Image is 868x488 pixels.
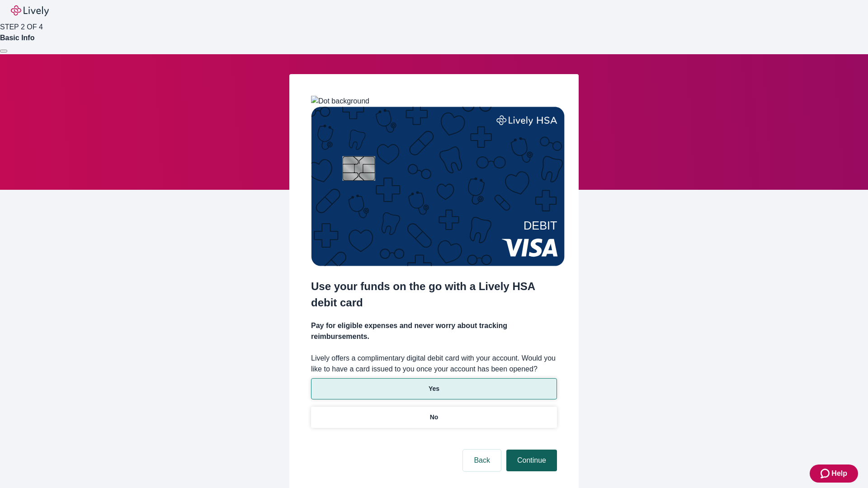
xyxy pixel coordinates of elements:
[11,5,49,16] img: Lively
[311,107,565,266] img: Debit card
[810,465,858,483] button: Zendesk support iconHelp
[429,384,439,394] p: Yes
[311,353,557,375] label: Lively offers a complimentary digital debit card with your account. Would you like to have a card...
[311,278,557,311] h2: Use your funds on the go with a Lively HSA debit card
[311,407,557,428] button: No
[463,450,501,471] button: Back
[311,96,369,107] img: Dot background
[311,320,557,342] h4: Pay for eligible expenses and never worry about tracking reimbursements.
[506,450,557,471] button: Continue
[831,468,847,479] span: Help
[821,468,831,479] svg: Zendesk support icon
[311,378,557,399] button: Yes
[430,413,439,422] p: No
